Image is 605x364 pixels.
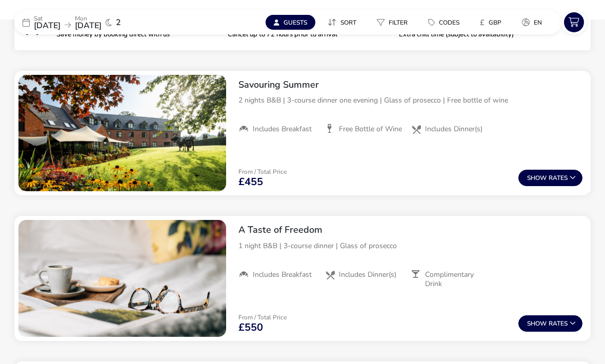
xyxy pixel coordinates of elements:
[34,15,60,22] p: Sat
[238,224,582,236] h2: A Taste of Freedom
[14,10,168,34] div: Sat[DATE]Mon[DATE]2
[339,270,396,279] span: Includes Dinner(s)
[18,75,226,192] swiper-slide: 1 / 1
[75,15,102,22] p: Mon
[253,125,312,134] span: Includes Breakfast
[238,95,582,106] p: 2 nights B&B | 3-course dinner one evening | Glass of prosecco | Free bottle of wine
[266,15,319,30] naf-pibe-menu-bar-item: Guests
[480,17,485,28] i: £
[238,169,287,175] p: From / Total Price
[339,125,402,134] span: Free Bottle of Wine
[420,15,472,30] naf-pibe-menu-bar-item: Codes
[319,15,369,30] naf-pibe-menu-bar-item: Sort
[425,125,482,134] span: Includes Dinner(s)
[238,240,582,251] p: 1 night B&B | 3-course dinner | Glass of prosecco
[266,15,315,30] button: Guests
[340,18,356,27] span: Sort
[230,216,591,297] div: A Taste of Freedom1 night B&B | 3-course dinner | Glass of proseccoIncludes BreakfastIncludes Din...
[18,220,226,337] swiper-slide: 1 / 1
[514,15,550,30] button: en
[253,270,312,279] span: Includes Breakfast
[527,320,549,327] span: Show
[389,18,408,27] span: Filter
[399,31,562,38] p: Extra chill time (subject to availability)
[238,322,263,333] span: £550
[425,270,489,289] span: Complimentary Drink
[238,79,582,91] h2: Savouring Summer
[34,20,60,31] span: [DATE]
[230,71,591,143] div: Savouring Summer2 nights B&B | 3-course dinner one evening | Glass of prosecco | Free bottle of w...
[238,177,263,187] span: £455
[420,15,468,30] button: Codes
[534,18,542,27] span: en
[518,315,582,332] button: ShowRates
[369,15,416,30] button: Filter
[284,18,307,27] span: Guests
[514,15,554,30] naf-pibe-menu-bar-item: en
[527,175,549,181] span: Show
[489,18,501,27] span: GBP
[369,15,420,30] naf-pibe-menu-bar-item: Filter
[56,31,219,38] p: Save money by booking direct with us
[228,31,391,38] p: Cancel up to 72 hours prior to arrival
[319,15,365,30] button: Sort
[472,15,510,30] button: £GBP
[439,18,459,27] span: Codes
[75,20,102,31] span: [DATE]
[472,15,514,30] naf-pibe-menu-bar-item: £GBP
[518,170,582,186] button: ShowRates
[116,18,121,27] span: 2
[238,314,287,320] p: From / Total Price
